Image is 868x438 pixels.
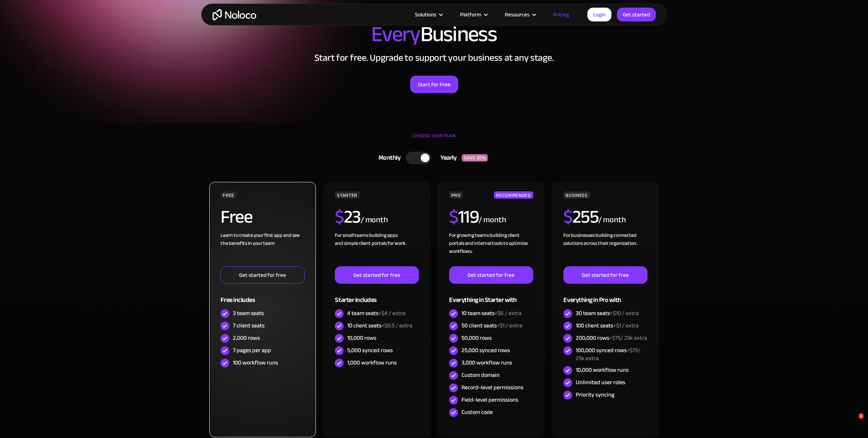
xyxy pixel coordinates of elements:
div: For small teams building apps and simple client portals for work. ‍ [335,231,419,266]
span: $ [563,200,572,234]
span: $ [449,200,458,234]
span: +$4 / extra [378,308,405,319]
div: 5,000 synced rows [347,346,393,354]
div: 100 workflow runs [233,359,278,367]
div: Platform [460,10,481,19]
div: 50 client seats [461,322,522,330]
h2: 23 [335,208,361,226]
div: Record-level permissions [461,383,523,391]
div: SAVE 20% [462,154,488,162]
div: Learn to create your first app and see the benefits in your team ‍ [221,231,304,266]
div: PRO [449,191,463,199]
div: 2,000 rows [233,334,260,342]
div: Field-level permissions [461,396,518,404]
div: FREE [221,191,237,199]
div: 50,000 rows [461,334,492,342]
h1: Flexible Pricing Designed for Business [209,1,660,45]
div: Monthly [369,152,406,163]
a: Get started for free [563,266,647,284]
div: Platform [451,10,496,19]
div: 3 team seats [233,309,264,317]
div: Priority syncing [576,391,614,399]
div: 100 client seats [576,322,639,330]
a: Pricing [544,10,578,19]
span: $ [335,200,344,234]
div: STARTER [335,191,359,199]
div: Starter includes [335,284,419,307]
span: +$75/ 25k extra [609,333,647,343]
div: CHOOSE YOUR PLAN [209,130,660,148]
a: Get started for free [335,266,419,284]
div: Solutions [406,10,451,19]
div: 3,000 workflow runs [461,359,512,367]
div: 10,000 workflow runs [576,366,629,374]
div: 25,000 synced rows [461,346,510,354]
div: 7 client seats [233,322,265,330]
div: Yearly [431,152,462,163]
span: Every [371,14,420,55]
div: Custom domain [461,371,500,379]
span: +$0.5 / extra [381,320,412,331]
div: 10 team seats [461,309,522,317]
div: BUSINESS [563,191,590,199]
div: / month [479,214,506,226]
div: 10,000 rows [347,334,376,342]
div: For businesses building connected solutions across their organization. ‍ [563,231,647,266]
span: +$75/ 25k extra [576,345,641,364]
span: +$10 / extra [610,308,639,319]
div: / month [598,214,626,226]
span: +$1 / extra [613,320,639,331]
div: 7 pages per app [233,346,271,354]
a: Get started for free [221,266,304,284]
a: Get started [617,8,656,21]
div: Solutions [415,10,436,19]
span: +$1 / extra [497,320,522,331]
div: Everything in Pro with [563,284,647,307]
span: 1 [858,413,864,419]
iframe: Intercom notifications message [722,367,868,418]
div: Unlimited user roles [576,378,625,386]
a: Start for Free [410,76,458,93]
h2: 255 [563,208,598,226]
h2: 119 [449,208,479,226]
a: Get started for free [449,266,533,284]
div: Custom code [461,408,493,416]
div: Resources [505,10,530,19]
a: home [213,9,256,20]
div: 200,000 rows [576,334,647,342]
div: 1,000 workflow runs [347,359,397,367]
div: 30 team seats [576,309,639,317]
h2: Start for free. Upgrade to support your business at any stage. [209,52,660,63]
div: / month [361,214,388,226]
div: Resources [496,10,544,19]
div: Free includes [221,284,304,307]
div: 100,000 synced rows [576,346,647,362]
div: 4 team seats [347,309,405,317]
a: Login [587,8,611,21]
div: Everything in Starter with [449,284,533,307]
span: +$6 / extra [495,308,522,319]
h2: Free [221,208,252,226]
iframe: Intercom live chat [843,413,861,431]
div: 10 client seats [347,322,412,330]
div: For growing teams building client portals and internal tools to optimize workflows. [449,231,533,266]
div: RECOMMENDED [494,191,533,199]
